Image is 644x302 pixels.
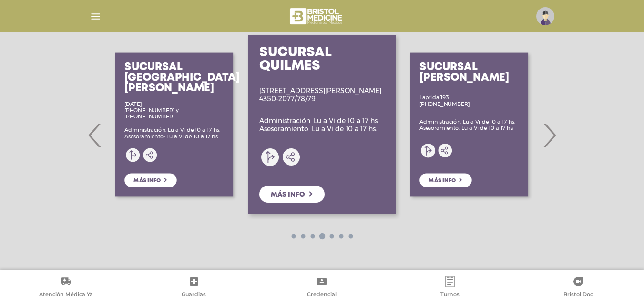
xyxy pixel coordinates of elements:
[2,276,130,300] a: Atención Médica Ya
[536,7,554,25] img: profile-placeholder.svg
[90,10,102,22] img: Cober_menu-lines-white.svg
[386,276,514,300] a: Turnos
[259,117,379,133] p: Administración: Lu a Vi de 10 a 17 hs. Asesoramiento: Lu a Vi de 10 a 17 hs.
[39,291,93,300] span: Atención Médica Ya
[258,276,386,300] a: Credencial
[271,191,305,198] span: Más info
[259,87,381,103] p: [STREET_ADDRESS][PERSON_NAME] 4350-2077/78/79
[86,109,104,161] span: Previous
[440,291,460,300] span: Turnos
[540,109,559,161] span: Next
[563,291,593,300] span: Bristol Doc
[182,291,206,300] span: Guardias
[130,276,258,300] a: Guardias
[259,46,384,73] h3: Sucursal Quilmes
[288,5,345,28] img: bristol-medicine-blanco.png
[514,276,642,300] a: Bristol Doc
[307,291,337,300] span: Credencial
[259,186,325,203] a: Más info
